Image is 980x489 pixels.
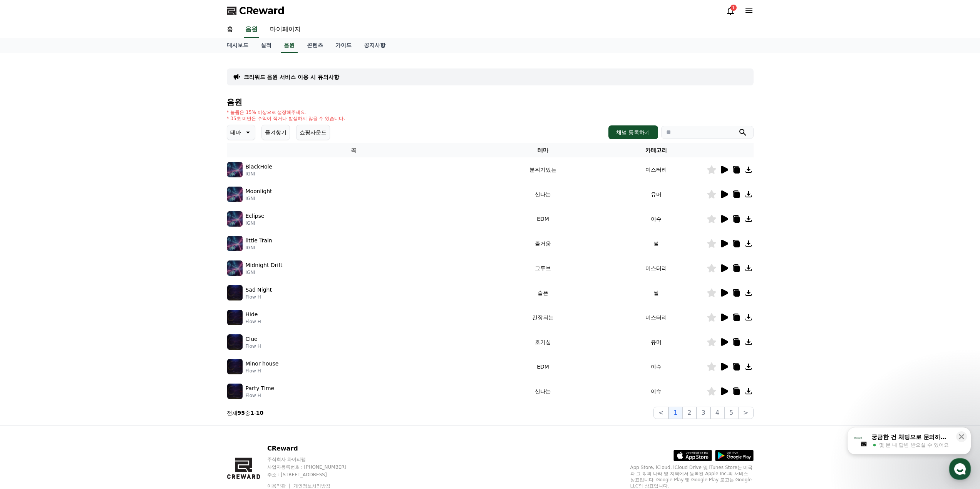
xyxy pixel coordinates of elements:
p: Midnight Drift [246,261,283,269]
p: 사업자등록번호 : [PHONE_NUMBER] [267,464,361,470]
td: 썰 [606,231,707,256]
button: 5 [724,407,738,419]
img: music [227,384,243,399]
button: > [738,407,753,419]
td: 미스터리 [606,157,707,182]
td: 슬픈 [480,280,605,305]
p: IGNI [246,220,265,226]
p: 주식회사 와이피랩 [267,456,361,462]
img: music [227,211,243,227]
p: Sad Night [246,286,272,294]
p: BlackHole [246,163,272,171]
p: Flow H [246,392,275,399]
td: 이슈 [606,379,707,404]
a: 콘텐츠 [301,38,329,53]
a: 홈 [2,244,51,263]
td: EDM [480,207,605,231]
p: Flow H [246,368,279,374]
strong: 95 [238,410,245,416]
strong: 10 [256,410,263,416]
p: Flow H [246,343,261,349]
p: Party Time [246,384,275,392]
p: Minor house [246,360,279,368]
td: 미스터리 [606,256,707,280]
button: 4 [710,407,724,419]
p: * 35초 미만은 수익이 적거나 발생하지 않을 수 있습니다. [227,115,345,122]
a: 크리워드 음원 서비스 이용 시 유의사항 [244,73,339,81]
p: 전체 중 - [227,409,264,417]
button: 테마 [227,125,255,140]
img: music [227,310,243,325]
div: 1 [730,5,737,11]
a: 대시보드 [221,38,255,53]
img: music [227,285,243,300]
a: 홈 [221,22,239,38]
td: 분위기있는 [480,157,605,182]
a: 이용약관 [267,483,291,489]
p: Moonlight [246,187,272,195]
a: CReward [227,5,285,17]
p: Flow H [246,294,272,300]
td: 이슈 [606,207,707,231]
button: 쇼핑사운드 [296,125,330,140]
p: Hide [246,310,258,319]
img: music [227,187,243,202]
button: 2 [682,407,696,419]
img: music [227,236,243,251]
td: 호기심 [480,330,605,354]
button: 3 [697,407,710,419]
span: 홈 [24,255,29,262]
span: 설정 [119,255,128,262]
th: 곡 [227,143,481,157]
p: IGNI [246,195,272,202]
button: 채널 등록하기 [608,125,658,139]
a: 공지사항 [358,38,392,53]
td: 미스터리 [606,305,707,330]
a: 음원 [244,22,259,38]
p: Eclipse [246,212,265,220]
span: CReward [239,5,285,17]
a: 마이페이지 [264,22,307,38]
button: 1 [668,407,682,419]
a: 1 [726,6,735,15]
p: * 볼륨은 15% 이상으로 설정해주세요. [227,109,345,115]
span: 대화 [70,256,80,262]
p: Flow H [246,319,261,325]
a: 대화 [51,244,99,263]
td: 유머 [606,182,707,207]
a: 가이드 [329,38,358,53]
td: 긴장되는 [480,305,605,330]
p: IGNI [246,171,272,177]
img: music [227,334,243,350]
a: 음원 [281,38,298,53]
td: 신나는 [480,182,605,207]
p: IGNI [246,269,283,275]
button: 즐겨찾기 [261,125,290,140]
a: 실적 [255,38,278,53]
h4: 음원 [227,98,754,106]
a: 개인정보처리방침 [293,483,330,489]
p: little Train [246,237,272,245]
button: < [653,407,668,419]
p: 테마 [230,127,241,138]
td: 썰 [606,280,707,305]
td: EDM [480,354,605,379]
p: IGNI [246,245,272,251]
td: 이슈 [606,354,707,379]
td: 신나는 [480,379,605,404]
a: 설정 [99,244,148,263]
th: 카테고리 [606,143,707,157]
p: CReward [267,444,361,453]
td: 유머 [606,330,707,354]
p: App Store, iCloud, iCloud Drive 및 iTunes Store는 미국과 그 밖의 나라 및 지역에서 등록된 Apple Inc.의 서비스 상표입니다. Goo... [630,464,754,489]
strong: 1 [250,410,254,416]
img: music [227,359,243,374]
img: music [227,162,243,177]
th: 테마 [480,143,605,157]
img: music [227,260,243,276]
p: Clue [246,335,258,343]
p: 주소 : [STREET_ADDRESS] [267,472,361,478]
td: 즐거움 [480,231,605,256]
